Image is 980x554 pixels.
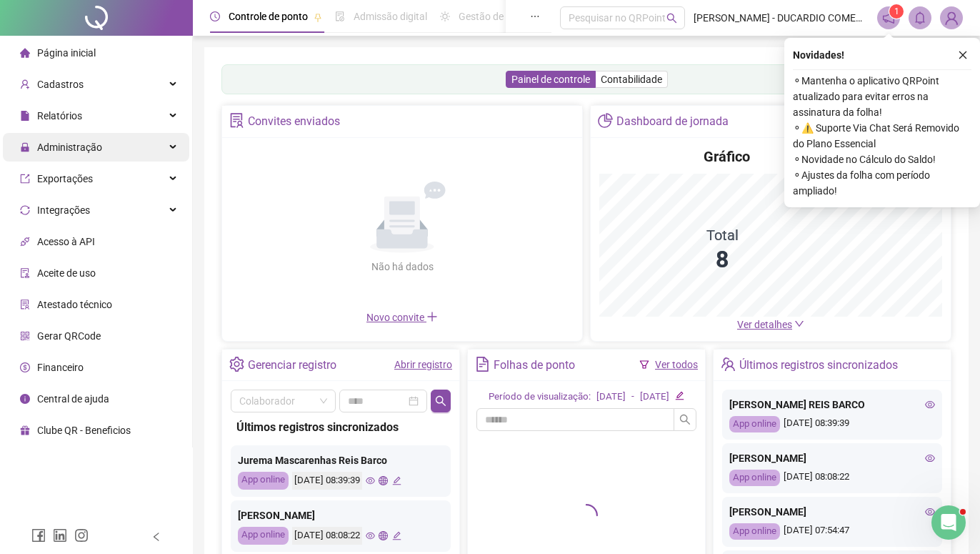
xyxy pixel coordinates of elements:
[793,152,971,167] span: ⚬ Novidade no Cálculo do Saldo!
[314,13,322,21] span: pushpin
[925,453,935,463] span: eye
[31,528,46,543] span: facebook
[238,452,444,468] div: Jurema Mascarenhas Reis Barco
[925,507,935,517] span: eye
[440,11,450,21] span: sun
[354,11,427,22] span: Admissão digital
[729,523,780,540] div: App online
[729,523,935,540] div: [DATE] 07:54:47
[37,47,96,59] span: Página inicial
[37,236,95,247] span: Acesso à API
[336,259,468,274] div: Não há dados
[426,311,438,322] span: plus
[74,528,89,543] span: instagram
[679,414,691,425] span: search
[729,397,935,412] div: [PERSON_NAME] REIS BARCO
[729,416,935,432] div: [DATE] 08:39:39
[248,109,340,134] div: Convites enviados
[236,418,445,436] div: Últimos registros sincronizados
[20,142,30,152] span: lock
[941,7,962,29] img: 77945
[37,393,109,405] span: Central de ajuda
[435,395,446,407] span: search
[20,237,30,247] span: api
[238,508,444,523] div: [PERSON_NAME]
[475,357,490,372] span: file-text
[20,79,30,89] span: user-add
[366,312,438,323] span: Novo convite
[640,390,669,405] div: [DATE]
[958,50,968,60] span: close
[494,353,575,377] div: Folhas de ponto
[37,299,112,310] span: Atestado técnico
[616,109,729,134] div: Dashboard de jornada
[229,11,308,22] span: Controle de ponto
[37,362,84,373] span: Financeiro
[20,205,30,215] span: sync
[737,319,792,330] span: Ver detalhes
[729,504,935,520] div: [PERSON_NAME]
[666,13,677,24] span: search
[20,331,30,341] span: qrcode
[793,120,971,152] span: ⚬ ⚠️ Suporte Via Chat Será Removido do Plano Essencial
[229,113,244,128] span: solution
[37,425,131,436] span: Clube QR - Beneficios
[20,174,30,184] span: export
[20,268,30,278] span: audit
[694,10,869,26] span: [PERSON_NAME] - DUCARDIO COMERCIO E IMPORTACAO DE MATERIAL MEDICO LTDA
[489,390,591,405] div: Período de visualização:
[238,527,289,545] div: App online
[37,79,84,90] span: Cadastros
[639,360,649,370] span: filter
[882,11,895,24] span: notification
[459,11,531,22] span: Gestão de férias
[20,362,30,372] span: dollar
[793,47,844,63] span: Novidades !
[914,11,926,24] span: bell
[20,425,30,435] span: gift
[37,142,102,153] span: Administração
[37,204,90,216] span: Integrações
[392,531,401,540] span: edit
[37,330,101,342] span: Gerar QRCode
[379,531,388,540] span: global
[631,390,634,405] div: -
[20,48,30,58] span: home
[729,470,935,486] div: [DATE] 08:08:22
[729,416,780,432] div: App online
[894,6,899,16] span: 1
[366,476,375,485] span: eye
[37,110,82,122] span: Relatórios
[394,359,452,370] a: Abrir registro
[704,147,750,167] h4: Gráfico
[366,531,375,540] span: eye
[20,111,30,121] span: file
[20,394,30,404] span: info-circle
[729,470,780,486] div: App online
[925,400,935,410] span: eye
[248,353,336,377] div: Gerenciar registro
[721,357,736,372] span: team
[530,11,540,21] span: ellipsis
[793,73,971,120] span: ⚬ Mantenha o aplicativo QRPoint atualizado para evitar erros na assinatura da folha!
[392,476,401,485] span: edit
[379,476,388,485] span: global
[292,527,362,545] div: [DATE] 08:08:22
[596,390,626,405] div: [DATE]
[794,319,804,329] span: down
[598,113,613,128] span: pie-chart
[575,504,598,527] span: loading
[601,74,662,85] span: Contabilidade
[20,300,30,310] span: solution
[238,472,289,490] div: App online
[729,450,935,466] div: [PERSON_NAME]
[53,528,67,543] span: linkedin
[335,11,345,21] span: file-done
[739,353,898,377] div: Últimos registros sincronizados
[151,532,161,542] span: left
[737,319,804,330] a: Ver detalhes down
[229,357,244,372] span: setting
[675,391,684,400] span: edit
[793,167,971,199] span: ⚬ Ajustes da folha com período ampliado!
[37,173,93,184] span: Exportações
